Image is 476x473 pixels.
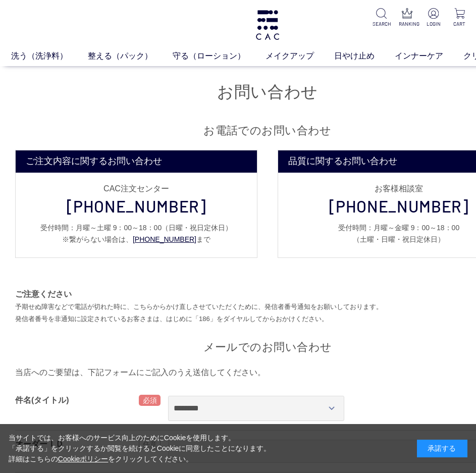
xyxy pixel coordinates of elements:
[173,50,266,62] a: 守る（ローション）
[373,8,389,28] a: SEARCH
[334,50,395,62] a: 日やけ止め
[16,150,257,173] dt: ご注文内容に関するお問い合わせ
[399,20,415,28] p: RANKING
[15,303,383,323] font: 予期せぬ障害などで電話が切れた時に、こちらからかけ直しさせていただくために、発信者番号通知をお願いしております。 発信者番号を非通知に設定されているお客さまは、はじめに「186」をダイヤルしてか...
[266,50,334,62] a: メイクアップ
[15,396,69,404] label: 件名(タイトル)
[417,440,467,457] div: 承諾する
[9,433,271,464] div: 当サイトでは、お客様へのサービス向上のためにCookieを使用します。 「承諾する」をクリックするか閲覧を続けるとCookieに同意したことになります。 詳細はこちらの をクリックしてください。
[425,8,442,28] a: LOGIN
[26,185,247,193] div: CAC注文センター
[58,455,109,463] a: Cookieポリシー
[373,20,389,28] p: SEARCH
[399,8,415,28] a: RANKING
[425,20,442,28] p: LOGIN
[254,10,281,40] img: logo
[26,234,247,245] p: ※繋がらない場合は、 まで
[88,50,173,62] a: 整える（パック）
[451,8,468,28] a: CART
[26,222,247,234] p: 受付時間：月曜～土曜 9：00～18：00 （日曜・祝日定休日）
[11,50,88,62] a: 洗う（洗浄料）
[395,50,463,62] a: インナーケア
[451,20,468,28] p: CART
